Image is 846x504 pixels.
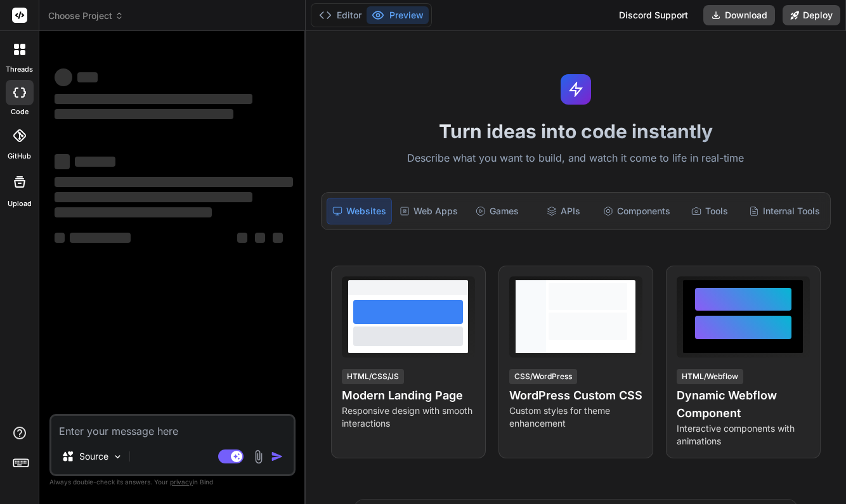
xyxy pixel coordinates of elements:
span: ‌ [70,233,131,243]
div: Components [598,198,675,224]
span: ‌ [237,233,247,243]
label: threads [6,64,33,75]
span: ‌ [55,207,212,217]
div: HTML/CSS/JS [342,369,404,384]
h4: WordPress Custom CSS [509,387,642,404]
span: ‌ [273,233,283,243]
label: GitHub [8,151,31,162]
h4: Dynamic Webflow Component [677,387,810,422]
div: Internal Tools [744,198,825,224]
img: icon [271,450,283,463]
span: ‌ [55,233,65,243]
button: Download [703,5,775,25]
div: Games [465,198,529,224]
button: Preview [367,6,429,24]
button: Editor [314,6,367,24]
img: attachment [251,449,266,464]
span: ‌ [55,154,70,169]
span: privacy [170,478,193,486]
div: HTML/Webflow [677,369,743,384]
p: Describe what you want to build, and watch it come to life in real-time [313,150,838,167]
div: APIs [531,198,595,224]
h4: Modern Landing Page [342,387,475,404]
span: ‌ [55,177,293,187]
div: Tools [678,198,741,224]
span: ‌ [55,68,72,86]
div: Discord Support [611,5,696,25]
span: ‌ [75,157,115,167]
div: CSS/WordPress [509,369,577,384]
span: ‌ [55,94,252,104]
div: Websites [327,198,392,224]
p: Responsive design with smooth interactions [342,404,475,430]
p: Always double-check its answers. Your in Bind [49,476,296,488]
label: code [11,107,29,117]
div: Web Apps [394,198,463,224]
span: ‌ [55,109,233,119]
p: Custom styles for theme enhancement [509,404,642,430]
span: Choose Project [48,10,124,22]
label: Upload [8,198,32,209]
span: ‌ [255,233,265,243]
button: Deploy [783,5,840,25]
span: ‌ [77,72,98,82]
h1: Turn ideas into code instantly [313,120,838,143]
img: Pick Models [112,451,123,462]
span: ‌ [55,192,252,202]
p: Interactive components with animations [677,422,810,448]
p: Source [79,450,108,463]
